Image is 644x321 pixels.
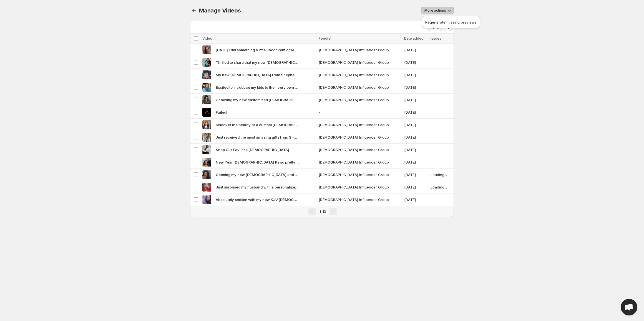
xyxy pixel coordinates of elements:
[216,97,299,103] span: Unboxing my new customized [DEMOGRAPHIC_DATA] [DATE] Cant wait to dive into the Word with this be...
[319,197,401,202] span: [DEMOGRAPHIC_DATA] Influencer Group
[216,159,299,165] span: New Year [DEMOGRAPHIC_DATA] Its so pretty Get yours now at [GEOGRAPHIC_DATA]
[402,169,429,181] td: [DATE]
[319,134,401,140] span: [DEMOGRAPHIC_DATA] Influencer Group
[402,181,429,193] td: [DATE]
[319,159,401,165] span: [DEMOGRAPHIC_DATA] Influencer Group
[402,131,429,144] td: [DATE]
[190,7,198,14] button: Manage Videos
[202,83,211,92] img: Excited to introduce my kids to their very own personalized Bible This is going to be a wonderful...
[216,85,299,90] span: Excited to introduce my kids to their very own personalized [DEMOGRAPHIC_DATA] This is going to b...
[424,8,446,13] span: More actions
[319,122,401,128] span: [DEMOGRAPHIC_DATA] Influencer Group
[402,81,429,94] td: [DATE]
[402,144,429,156] td: [DATE]
[202,133,211,142] img: Just received the most amazing gifts from Shepherds Shelf Perfect for anyone on your list
[199,7,241,14] span: Manage Videos
[202,195,211,204] img: Absolutely smitten with my new KJV Bible customized by the amazing shepherdsshelf This beauty is ...
[202,183,211,192] img: Just surprised my husband with a personalized Bible from Shepherds Shelf Cant wait to see his rea...
[190,206,454,217] nav: Pagination
[216,147,289,152] span: Shop Our Fav Pink [DEMOGRAPHIC_DATA]
[431,36,441,40] span: Issues
[202,36,212,40] span: Video
[202,70,211,79] img: My new Bible from ShepherdsShelf has arrived and I couldnt be more excited Each page is filled wi...
[404,36,424,40] span: Date added
[424,17,478,26] button: Regenerate missing previews
[431,172,451,177] div: Loading...
[319,172,401,177] span: [DEMOGRAPHIC_DATA] Influencer Group
[621,299,637,315] a: Open chat
[402,56,429,69] td: [DATE]
[202,170,211,179] img: Opening my new Bible and feeling the pages teeming with promise
[402,69,429,81] td: [DATE]
[216,60,299,65] span: Thrilled to share that my new [DEMOGRAPHIC_DATA] from ShepherdsShelf has arrived Its everything I...
[402,44,429,56] td: [DATE]
[425,20,477,24] span: Regenerate missing previews
[202,58,211,67] img: Thrilled to share that my new Bible from ShepherdsShelf has arrived Its everything I hoped for an...
[319,109,401,115] span: -
[216,109,227,115] span: Failed!
[202,145,211,154] img: Shop Our Fav Pink Bible
[216,172,299,177] span: Opening my new [DEMOGRAPHIC_DATA] and feeling the pages teeming with promise
[202,45,211,54] img: Today I did something a little unconventional I bought a Bible for my future husband
[216,197,299,202] span: Absolutely smitten with my new KJV [DEMOGRAPHIC_DATA] customized by the amazing shepherdsshelf Th...
[319,97,401,103] span: [DEMOGRAPHIC_DATA] Influencer Group
[319,85,401,90] span: [DEMOGRAPHIC_DATA] Influencer Group
[402,119,429,131] td: [DATE]
[319,147,401,152] span: [DEMOGRAPHIC_DATA] Influencer Group
[216,47,299,53] span: [DATE] I did something a little unconventional I bought a [DEMOGRAPHIC_DATA] for my future husband
[319,60,401,65] span: [DEMOGRAPHIC_DATA] Influencer Group
[202,120,211,129] img: Discover the beauty of a custom Bible at ShepherdsShelf Perfect for your personal journey or as a...
[402,156,429,169] td: [DATE]
[320,210,326,214] span: 1-13
[216,122,299,128] span: Discover the beauty of a custom [DEMOGRAPHIC_DATA] at ShepherdsShelf Perfect for your personal jo...
[431,184,451,190] div: Loading...
[319,72,401,78] span: [DEMOGRAPHIC_DATA] Influencer Group
[216,134,299,140] span: Just received the most amazing gifts from Shepherds Shelf Perfect for anyone on your list
[319,36,331,40] span: Feed(s)
[402,193,429,206] td: [DATE]
[202,95,211,104] img: Unboxing my new customized Bible today Cant wait to dive into the Word with this beautiful piece
[319,184,401,190] span: [DEMOGRAPHIC_DATA] Influencer Group
[319,47,401,53] span: [DEMOGRAPHIC_DATA] Influencer Group
[402,94,429,106] td: [DATE]
[421,7,454,14] button: More actions
[216,72,299,78] span: My new [DEMOGRAPHIC_DATA] from ShepherdsShelf has arrived and I couldnt be more excited Each page...
[202,158,211,167] img: New Year New Bible Its so pretty Get yours now at ShepherdShelf
[402,106,429,119] td: [DATE]
[216,184,299,190] span: Just surprised my husband with a personalized [DEMOGRAPHIC_DATA] from Shepherds [PERSON_NAME] wai...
